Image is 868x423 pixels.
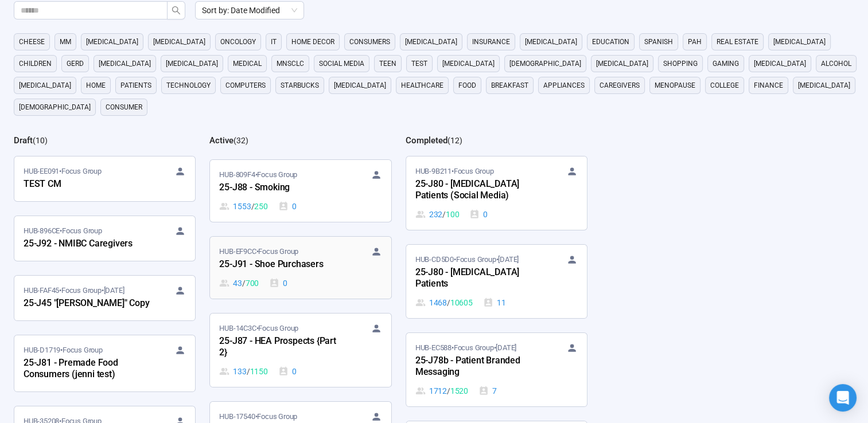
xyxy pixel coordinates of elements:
[278,200,297,213] div: 0
[415,166,494,177] span: HUB-9B211 • Focus Group
[14,335,195,391] a: HUB-D1719•Focus Group25-J81 - Premade Food Consumers (jenni test)
[233,58,262,69] span: medical
[269,277,287,289] div: 0
[24,177,150,192] div: TEST CM
[491,80,528,91] span: breakfast
[442,58,495,69] span: [MEDICAL_DATA]
[319,58,364,69] span: social media
[717,36,758,48] span: real estate
[24,285,124,296] span: HUB-FAF45 • Focus Group •
[600,80,640,91] span: caregivers
[713,58,739,69] span: gaming
[450,385,468,397] span: 1520
[655,80,695,91] span: menopause
[210,314,391,387] a: HUB-14C3C•Focus Group25-J87 - HEA Prospects {Part 2}133 / 11500
[406,245,587,318] a: HUB-CD5D0•Focus Group•[DATE]25-J80 - [MEDICAL_DATA] Patients1468 / 1060511
[663,58,698,69] span: shopping
[334,80,386,91] span: [MEDICAL_DATA]
[349,36,390,48] span: consumers
[271,36,277,48] span: it
[19,58,52,69] span: children
[415,385,468,397] div: 1712
[798,80,850,91] span: [MEDICAL_DATA]
[496,343,516,352] time: [DATE]
[24,356,150,382] div: 25-J81 - Premade Food Consumers (jenni test)
[498,255,519,264] time: [DATE]
[415,354,542,380] div: 25-J78b - Patient Branded Messaging
[86,36,138,48] span: [MEDICAL_DATA]
[458,80,476,91] span: Food
[99,58,151,69] span: [MEDICAL_DATA]
[754,58,806,69] span: [MEDICAL_DATA]
[447,296,450,309] span: /
[754,80,783,91] span: finance
[219,257,345,272] div: 25-J91 - Shoe Purchasers
[24,225,102,237] span: HUB-896CE • Focus Group
[246,277,259,289] span: 700
[219,365,267,378] div: 133
[67,58,84,69] span: GERD
[166,80,211,91] span: technology
[469,208,488,221] div: 0
[167,1,185,19] button: search
[406,333,587,406] a: HUB-EC588•Focus Group•[DATE]25-J78b - Patient Branded Messaging1712 / 15207
[483,296,506,309] div: 11
[209,135,233,146] h2: Active
[543,80,585,91] span: appliances
[104,286,124,295] time: [DATE]
[525,36,577,48] span: [MEDICAL_DATA]
[447,385,450,397] span: /
[24,166,102,177] span: HUB-EE091 • Focus Group
[442,208,446,221] span: /
[278,365,297,378] div: 0
[447,136,462,145] span: ( 12 )
[233,136,248,145] span: ( 32 )
[710,80,739,91] span: college
[644,36,673,48] span: Spanish
[219,411,297,422] span: HUB-17540 • Focus Group
[210,160,391,222] a: HUB-809F4•Focus Group25-J88 - Smoking1553 / 2500
[219,334,345,361] div: 25-J87 - HEA Prospects {Part 2}
[415,208,460,221] div: 232
[106,101,142,113] span: consumer
[596,58,648,69] span: [MEDICAL_DATA]
[281,80,319,91] span: starbucks
[220,36,256,48] span: oncology
[821,58,851,69] span: alcohol
[405,36,457,48] span: [MEDICAL_DATA]
[219,277,259,289] div: 43
[219,246,298,257] span: HUB-EF9CC • Focus Group
[14,156,195,201] a: HUB-EE091•Focus GroupTEST CM
[254,200,267,213] span: 250
[277,58,304,69] span: mnsclc
[379,58,396,69] span: Teen
[472,36,510,48] span: Insurance
[219,181,345,195] div: 25-J88 - Smoking
[415,177,542,203] div: 25-J80 - [MEDICAL_DATA] Patients (Social Media)
[688,36,702,48] span: PAH
[60,36,71,48] span: MM
[250,365,268,378] span: 1150
[251,200,255,213] span: /
[450,296,473,309] span: 10605
[166,58,218,69] span: [MEDICAL_DATA]
[202,2,297,19] span: Sort by: Date Modified
[415,296,473,309] div: 1468
[219,169,297,181] span: HUB-809F4 • Focus Group
[225,80,266,91] span: computers
[153,36,205,48] span: [MEDICAL_DATA]
[33,136,48,145] span: ( 10 )
[219,323,298,334] span: HUB-14C3C • Focus Group
[291,36,334,48] span: home decor
[19,36,45,48] span: cheese
[14,135,33,146] h2: Draft
[24,237,150,252] div: 25-J92 - NMIBC Caregivers
[478,385,497,397] div: 7
[406,156,587,230] a: HUB-9B211•Focus Group25-J80 - [MEDICAL_DATA] Patients (Social Media)232 / 1000
[592,36,629,48] span: education
[415,265,542,292] div: 25-J80 - [MEDICAL_DATA] Patients
[172,6,181,15] span: search
[14,276,195,320] a: HUB-FAF45•Focus Group•[DATE]25-J45 "[PERSON_NAME]" Copy
[242,277,246,289] span: /
[401,80,443,91] span: healthcare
